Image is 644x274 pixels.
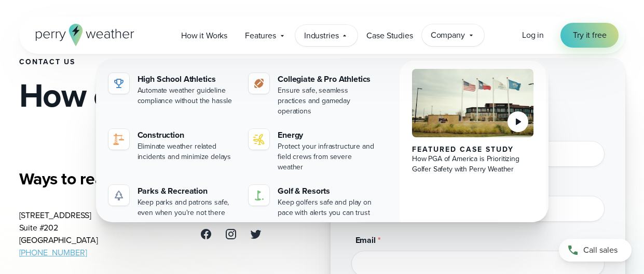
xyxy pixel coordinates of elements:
[573,29,606,41] span: Try it free
[278,85,377,117] div: Ensure safe, seamless practices and gameday operations
[138,73,237,85] div: High School Athletics
[304,30,339,42] span: Industries
[138,129,237,141] div: Construction
[19,58,314,66] h1: Contact Us
[113,133,125,146] img: construction perry weather
[104,69,241,110] a: High School Athletics Automate weather guideline compliance without the hassle
[138,185,237,197] div: Parks & Recreation
[355,234,376,246] span: Email
[19,79,314,112] h2: How can we help?
[104,125,241,166] a: construction perry weather Construction Eliminate weather related incidents and minimize delays
[253,189,265,201] img: golf-iconV2.svg
[278,197,377,218] div: Keep golfers safe and play on pace with alerts you can trust
[431,29,465,41] span: Company
[278,185,377,197] div: Golf & Resorts
[138,85,237,106] div: Automate weather guideline compliance without the hassle
[19,247,87,258] a: [PHONE_NUMBER]
[113,77,125,90] img: highschool-icon.svg
[278,129,377,141] div: Energy
[104,181,241,222] a: Parks & Recreation Keep parks and patrons safe, even when you're not there
[113,189,125,201] img: parks-icon-grey.svg
[366,30,413,42] span: Case Studies
[181,30,227,42] span: How it Works
[559,239,632,262] a: Call sales
[253,77,265,90] img: proathletics-icon@2x-1.svg
[19,209,98,259] address: [STREET_ADDRESS] Suite #202 [GEOGRAPHIC_DATA]
[560,23,619,48] a: Try it free
[244,181,381,222] a: Golf & Resorts Keep golfers safe and play on pace with alerts you can trust
[244,69,381,121] a: Collegiate & Pro Athletics Ensure safe, seamless practices and gameday operations
[583,244,618,256] span: Call sales
[278,73,377,85] div: Collegiate & Pro Athletics
[522,29,544,41] a: Log in
[278,141,377,172] div: Protect your infrastructure and field crews from severe weather
[358,25,421,46] a: Case Studies
[138,141,237,162] div: Eliminate weather related incidents and minimize delays
[400,61,546,230] a: PGA of America, Frisco Campus Featured Case Study How PGA of America is Prioritizing Golfer Safet...
[253,133,265,146] img: energy-icon@2x-1.svg
[412,154,534,175] div: How PGA of America is Prioritizing Golfer Safety with Perry Weather
[138,197,237,218] div: Keep parks and patrons safe, even when you're not there
[245,30,276,42] span: Features
[172,25,236,46] a: How it Works
[522,29,544,41] span: Log in
[412,69,534,137] img: PGA of America, Frisco Campus
[412,146,534,154] div: Featured Case Study
[244,125,381,177] a: Energy Protect your infrastructure and field crews from severe weather
[19,168,262,189] h3: Ways to reach us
